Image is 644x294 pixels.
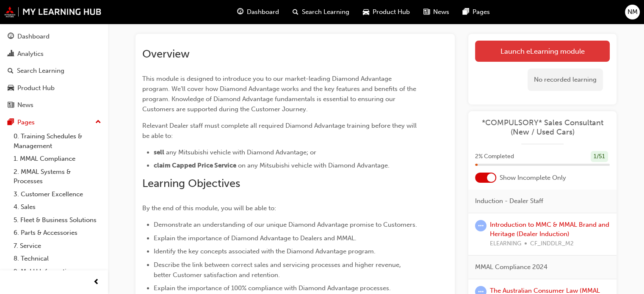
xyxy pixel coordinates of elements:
[8,85,14,92] span: car-icon
[490,239,521,249] span: ELEARNING
[10,152,105,165] a: 1. MMAL Compliance
[10,188,105,201] a: 3. Customer Excellence
[473,7,490,17] span: Pages
[237,7,243,17] span: guage-icon
[456,3,497,21] a: pages-iconPages
[463,7,469,17] span: pages-icon
[154,261,403,279] span: Describe the link between correct sales and servicing processes and higher revenue, better Custom...
[10,201,105,214] a: 4. Sales
[166,148,316,156] span: any Mitsubishi vehicle with Diamond Advantage; or
[4,6,102,17] img: mmal
[490,221,609,238] a: Introduction to MMC & MMAL Brand and Heritage (Dealer Induction)
[10,214,105,227] a: 5. Fleet & Business Solutions
[286,3,356,21] a: search-iconSearch Learning
[293,7,299,17] span: search-icon
[10,165,105,188] a: 2. MMAL Systems & Processes
[10,226,105,239] a: 6. Parts & Accessories
[475,262,547,272] span: MMAL Compliance 2024
[10,252,105,265] a: 8. Technical
[302,7,349,17] span: Search Learning
[433,7,449,17] span: News
[8,102,14,109] span: news-icon
[591,151,608,162] div: 1 / 51
[8,33,14,41] span: guage-icon
[95,117,101,128] span: up-icon
[363,7,369,17] span: car-icon
[475,118,610,137] a: *COMPULSORY* Sales Consultant (New / Used Cars)
[154,162,236,169] span: claim Capped Price Service
[475,152,514,162] span: 2 % Completed
[627,7,638,17] span: NM
[3,115,105,130] button: Pages
[417,3,456,21] a: news-iconNews
[475,196,543,206] span: Induction - Dealer Staff
[528,69,603,91] div: No recorded learning
[8,50,14,58] span: chart-icon
[154,148,164,156] span: sell
[17,118,35,127] div: Pages
[475,220,486,231] span: learningRecordVerb_ATTEMPT-icon
[142,177,240,190] span: Learning Objectives
[17,49,44,59] div: Analytics
[530,239,574,249] span: CF_INDDLR_M2
[17,66,64,76] div: Search Learning
[17,32,50,41] div: Dashboard
[8,67,14,75] span: search-icon
[8,119,14,126] span: pages-icon
[17,83,55,93] div: Product Hub
[17,100,33,110] div: News
[500,173,566,183] span: Show Incomplete Only
[154,234,357,242] span: Explain the importance of Diamond Advantage to Dealers and MMAL.
[10,265,105,278] a: 9. MyLH Information
[625,5,640,19] button: NM
[3,63,105,79] a: Search Learning
[10,130,105,152] a: 0. Training Schedules & Management
[3,27,105,115] button: DashboardAnalyticsSearch LearningProduct HubNews
[142,204,276,212] span: By the end of this module, you will be able to:
[142,47,190,60] span: Overview
[238,162,390,169] span: on any Mitsubishi vehicle with Diamond Advantage.
[3,29,105,44] a: Dashboard
[3,80,105,96] a: Product Hub
[247,7,279,17] span: Dashboard
[356,3,417,21] a: car-iconProduct Hub
[154,221,417,228] span: Demonstrate an understanding of our unique Diamond Advantage promise to Customers.
[230,3,286,21] a: guage-iconDashboard
[142,122,418,140] span: Relevant Dealer staff must complete all required Diamond Advantage training before they will be a...
[475,41,610,62] a: Launch eLearning module
[3,46,105,62] a: Analytics
[10,239,105,253] a: 7. Service
[154,247,376,255] span: Identify the key concepts associated with the Diamond Advantage program.
[373,7,410,17] span: Product Hub
[154,284,391,292] span: Explain the importance of 100% compliance with Diamond Advantage processes.
[142,75,418,113] span: This module is designed to introduce you to our market-leading Diamond Advantage program. We'll c...
[423,7,430,17] span: news-icon
[3,97,105,113] a: News
[93,277,100,288] span: prev-icon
